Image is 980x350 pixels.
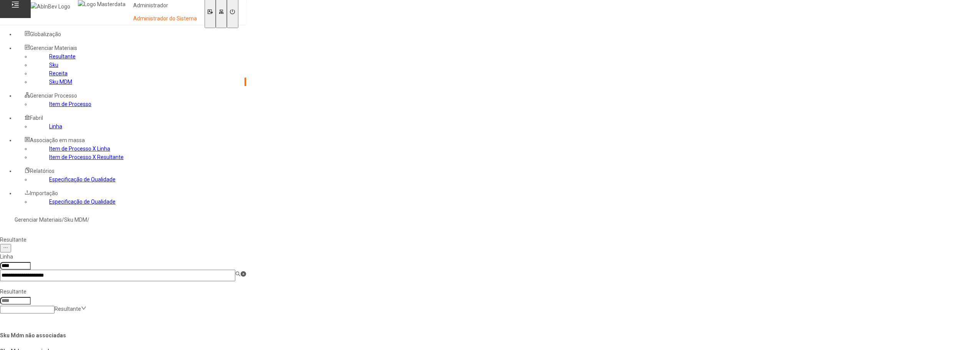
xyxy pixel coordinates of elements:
a: Item de Processo X Linha [49,146,110,152]
span: Gerenciar Materiais [30,45,77,51]
span: Importação [30,190,58,196]
a: Gerenciar Materiais [15,217,62,223]
a: Sku [49,62,58,68]
a: Especificação de Qualidade [49,199,116,205]
a: Item de Processo X Resultante [49,154,124,160]
span: Fabril [30,115,43,121]
nz-breadcrumb-separator: / [87,217,89,223]
nz-breadcrumb-separator: / [62,217,64,223]
span: Associação em massa [30,137,85,143]
a: Especificação de Qualidade [49,176,116,182]
a: Item de Processo [49,101,91,107]
a: Receita [49,70,68,76]
a: Linha [49,123,62,129]
a: Sku MDM [49,79,72,85]
span: Globalização [30,31,61,37]
a: Resultante [49,53,76,60]
nz-select-placeholder: Resultante [55,306,81,312]
a: Sku MDM [64,217,87,223]
p: Administrador [133,2,197,10]
span: Gerenciar Processo [30,93,77,99]
img: AbInBev Logo [31,2,70,11]
p: Administrador do Sistema [133,15,197,23]
span: Relatórios [30,168,55,174]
